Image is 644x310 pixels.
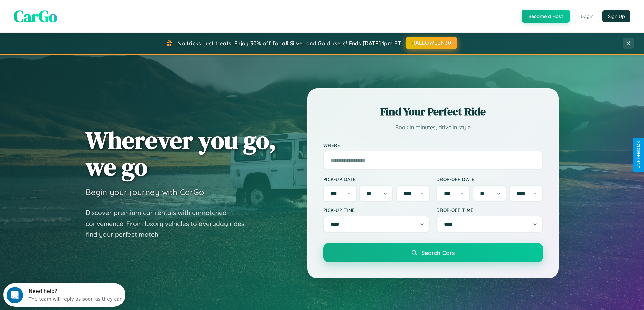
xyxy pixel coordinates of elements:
[86,187,204,197] h3: Begin your journey with CarGo
[436,207,543,213] label: Drop-off Time
[25,6,119,11] div: Need help?
[86,127,276,180] h1: Wherever you go, we go
[406,37,457,49] button: HALLOWEEN30
[86,207,255,240] p: Discover premium car rentals with unmatched convenience. From luxury vehicles to everyday rides, ...
[3,3,126,21] div: Open Intercom Messenger
[421,249,455,256] span: Search Cars
[323,207,430,213] label: Pick-up Time
[323,104,543,119] h2: Find Your Perfect Ride
[323,122,543,132] p: Book in minutes, drive in style
[636,141,641,169] div: Give Feedback
[3,283,125,307] iframe: Intercom live chat discovery launcher
[602,10,630,22] button: Sign Up
[323,176,430,182] label: Pick-up Date
[522,10,570,23] button: Become a Host
[323,243,543,262] button: Search Cars
[436,176,543,182] label: Drop-off Date
[14,5,57,27] span: CarGo
[7,287,23,303] iframe: Intercom live chat
[575,10,599,22] button: Login
[323,142,543,148] label: Where
[177,40,402,47] span: No tricks, just treats! Enjoy 30% off for all Silver and Gold users! Ends [DATE] 1pm PT.
[25,11,119,18] div: The team will reply as soon as they can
